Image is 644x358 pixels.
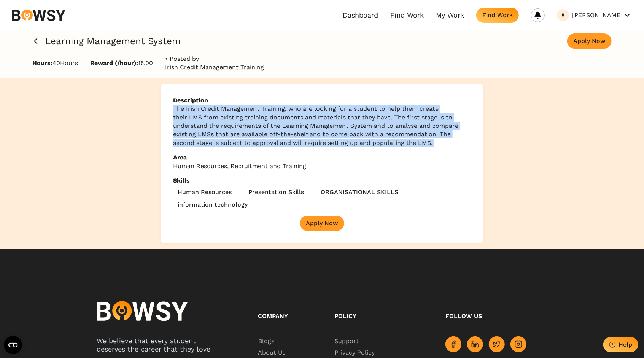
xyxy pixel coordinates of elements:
[258,336,275,347] span: Blogs
[334,336,415,347] a: Support
[258,336,304,347] a: Blogs
[306,220,338,227] div: Apply Now
[165,55,264,72] p: • Posted by
[343,11,378,19] a: Dashboard
[248,188,304,196] span: Presentation Skills
[390,11,424,19] a: Find Work
[97,301,188,321] img: logo
[300,216,344,231] button: Apply Now
[165,63,264,72] a: Irish Credit Management Training
[90,59,153,67] p: 15.00
[4,336,22,354] button: Open CMP widget
[173,105,458,146] span: The Irish Credit Management Training, who are looking for a student to help them create their LMS...
[573,37,606,45] div: Apply Now
[619,341,632,348] div: Help
[178,201,248,208] span: information technology
[445,312,482,320] span: Follow us
[45,37,181,45] h2: Learning Management System
[572,9,632,21] button: [PERSON_NAME]
[321,188,398,196] span: ORGANISATIONAL SKILLS
[603,337,638,352] button: Help
[334,312,356,320] span: Policy
[178,188,232,196] span: Human Resources
[173,96,471,105] b: Description
[561,13,564,18] div: Leona
[436,11,464,19] a: My Work
[32,59,78,67] p: 40 Hours
[482,11,513,19] div: Find Work
[12,10,65,21] img: svg%3e
[567,33,612,49] button: Apply Now
[173,162,471,170] p: Human Resources, Recruitment and Training
[90,59,138,67] span: Reward ( /hour):
[258,312,288,320] span: Company
[173,153,471,162] b: Area
[476,8,519,23] button: Find Work
[97,337,210,353] span: We believe that every student deserves the career that they love
[557,9,569,21] a: Leona
[334,336,359,347] span: Support
[173,177,471,185] b: Skills
[32,59,52,67] span: Hours:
